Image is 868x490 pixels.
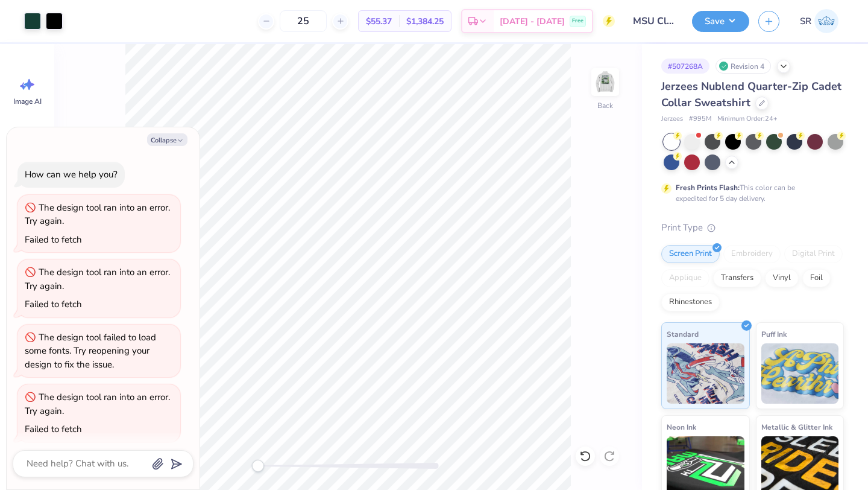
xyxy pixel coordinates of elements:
[366,15,392,28] span: $55.37
[572,17,583,25] span: Free
[667,328,699,340] span: Standard
[661,221,844,235] div: Print Type
[25,266,170,292] div: The design tool ran into an error. Try again.
[717,114,778,124] span: Minimum Order: 24 +
[147,133,187,146] button: Collapse
[715,59,771,74] div: Revision 4
[723,245,781,263] div: Embroidery
[406,15,444,28] span: $1,384.25
[667,343,744,404] img: Standard
[597,100,613,111] div: Back
[667,421,696,433] span: Neon Ink
[761,328,787,340] span: Puff Ink
[661,59,709,74] div: # 507268A
[661,269,709,287] div: Applique
[25,202,170,227] div: The design tool ran into an error. Try again.
[765,269,799,287] div: Vinyl
[692,11,749,32] button: Save
[800,14,811,28] span: SR
[661,79,841,110] span: Jerzees Nublend Quarter-Zip Cadet Collar Sweatshirt
[25,168,118,180] div: How can we help you?
[25,331,156,371] div: The design tool failed to load some fonts. Try reopening your design to fix the issue.
[25,423,82,435] div: Failed to fetch
[13,97,42,106] span: Image AI
[500,15,565,28] span: [DATE] - [DATE]
[661,293,720,311] div: Rhinestones
[713,269,761,287] div: Transfers
[676,183,740,192] strong: Fresh Prints Flash:
[661,245,720,263] div: Screen Print
[676,182,824,204] div: This color can be expedited for 5 day delivery.
[280,10,327,32] input: – –
[624,9,683,33] input: Untitled Design
[593,70,617,94] img: Back
[661,114,683,124] span: Jerzees
[761,343,839,404] img: Puff Ink
[252,460,264,472] div: Accessibility label
[25,298,82,310] div: Failed to fetch
[814,9,838,33] img: Sasha Ruskin
[689,114,711,124] span: # 995M
[794,9,844,33] a: SR
[761,421,832,433] span: Metallic & Glitter Ink
[25,391,170,417] div: The design tool ran into an error. Try again.
[25,234,82,246] div: Failed to fetch
[802,269,831,287] div: Foil
[784,245,843,263] div: Digital Print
